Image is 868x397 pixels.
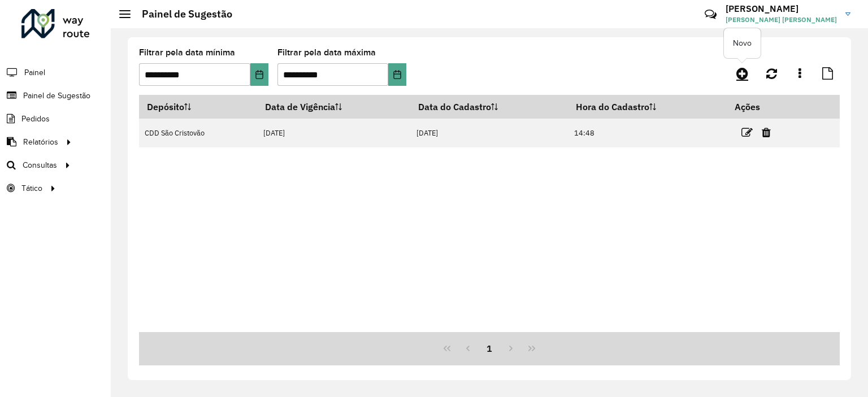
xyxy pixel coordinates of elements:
span: Tático [21,182,42,194]
td: 14:48 [568,119,727,147]
span: Relatórios [23,136,58,148]
td: [DATE] [258,119,411,147]
span: Pedidos [21,113,50,125]
a: Excluir [762,125,771,140]
span: [PERSON_NAME] [PERSON_NAME] [726,15,837,25]
th: Ações [727,95,795,119]
div: Novo [724,28,761,58]
label: Filtrar pela data máxima [277,46,376,59]
span: Painel de Sugestão [23,90,90,102]
th: Hora do Cadastro [568,95,727,119]
td: CDD São Cristovão [139,119,258,147]
label: Filtrar pela data mínima [139,46,235,59]
td: [DATE] [410,119,568,147]
span: Painel [24,67,45,78]
h2: Painel de Sugestão [131,8,232,20]
button: Choose Date [388,63,406,86]
h3: [PERSON_NAME] [726,3,837,14]
th: Data do Cadastro [410,95,568,119]
span: Consultas [23,159,57,171]
button: 1 [479,338,500,359]
th: Data de Vigência [258,95,411,119]
th: Depósito [139,95,258,119]
a: Contato Rápido [698,2,723,27]
button: Choose Date [250,63,268,86]
a: Editar [741,125,753,140]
